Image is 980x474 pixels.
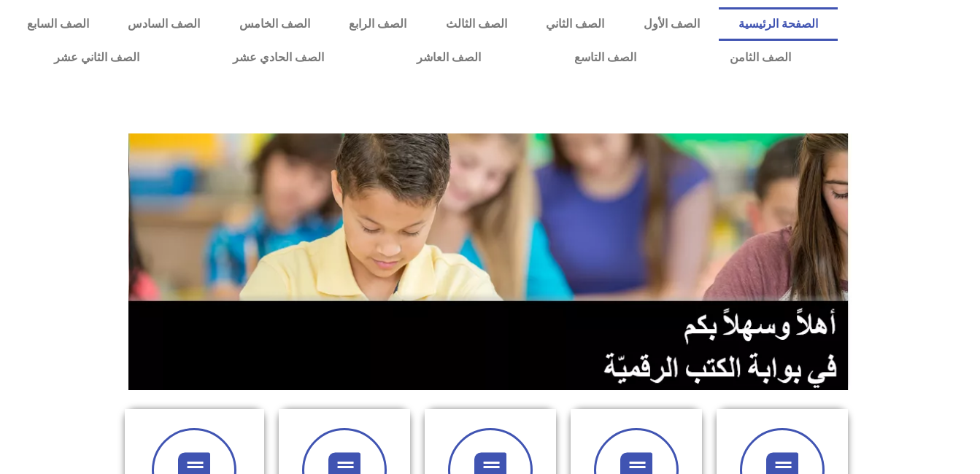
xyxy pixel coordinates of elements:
[528,41,683,74] a: الصف التاسع
[683,41,838,74] a: الصف الثامن
[370,41,528,74] a: الصف العاشر
[186,41,371,74] a: الصف الحادي عشر
[109,7,220,41] a: الصف السادس
[526,7,623,41] a: الصف الثاني
[7,41,186,74] a: الصف الثاني عشر
[719,7,837,41] a: الصفحة الرئيسية
[220,7,329,41] a: الصف الخامس
[624,7,719,41] a: الصف الأول
[329,7,425,41] a: الصف الرابع
[7,7,108,41] a: الصف السابع
[426,7,526,41] a: الصف الثالث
